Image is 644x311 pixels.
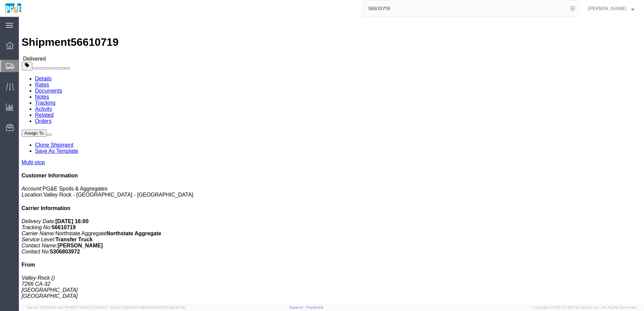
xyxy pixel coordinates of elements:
iframe: FS Legacy Container [19,17,644,304]
span: [DATE] 09:51:11 [82,305,107,309]
img: logo [5,3,22,13]
a: Support [289,305,306,309]
span: Client: 2025.18.0-9839db4 [110,305,185,309]
span: Server: 2025.18.0-dd719145275 [27,305,107,309]
input: Search for shipment number, reference number [363,0,568,16]
span: Evelyn Angel [588,5,626,12]
span: [DATE] 09:32:48 [157,305,185,309]
button: [PERSON_NAME] [588,4,635,12]
span: Copyright © [DATE]-[DATE] Agistix Inc., All Rights Reserved [532,305,636,310]
a: Feedback [306,305,323,309]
